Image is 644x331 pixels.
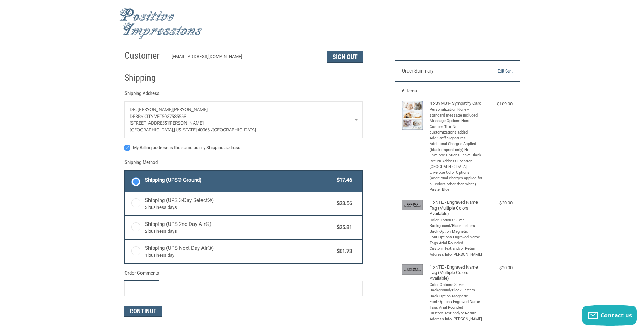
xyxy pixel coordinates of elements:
[402,88,513,94] h3: 6 Items
[430,229,483,235] li: Back Option Magnetic
[430,282,483,294] li: Color Options Silver Background/Black Letters
[125,101,362,138] a: Enter or select a different address
[130,106,173,112] span: Dr. [PERSON_NAME]
[145,176,334,184] span: Shipping (UPS® Ground)
[485,101,513,108] div: $109.00
[130,127,174,133] span: [GEOGRAPHIC_DATA],
[145,228,334,235] span: 2 business days
[430,170,483,193] li: Envelope Color Options (additional charges applied for all colors other than white) Pastel Blue
[485,264,513,271] div: $20.00
[172,53,320,63] div: [EMAIL_ADDRESS][DOMAIN_NAME]
[124,269,159,281] legend: Order Comments
[430,311,483,322] li: Custom Text and/or Return Address Info [PERSON_NAME]
[430,118,483,124] li: Message Options None
[430,299,483,311] li: Font Options Engraved Name Tags Arial Rounded
[430,101,483,106] h4: 4 x SYM31- Sympathy Card
[430,200,483,217] h4: 1 x NTE - Engraved Name Tag (Multiple Colors Available)
[198,127,213,133] span: 40065 /
[124,72,165,84] h2: Shipping
[430,246,483,257] li: Custom Text and/or Return Address Info [PERSON_NAME]
[485,200,513,206] div: $20.00
[124,50,165,61] h2: Customer
[130,113,162,119] span: Derby City Vet
[430,153,483,159] li: Envelope Options Leave Blank
[430,124,483,136] li: Custom Text No customizations added
[145,244,334,259] span: Shipping (UPS Next Day Air®)
[601,312,632,319] span: Contact us
[430,159,483,170] li: Return Address Location [GEOGRAPHIC_DATA]
[174,127,198,133] span: [US_STATE],
[124,90,160,101] legend: Shipping Address
[430,235,483,246] li: Font Options Engraved Name Tags Arial Rounded
[145,196,334,211] span: Shipping (UPS 3-Day Select®)
[173,106,208,112] span: [PERSON_NAME]
[334,223,352,231] span: $25.81
[430,107,483,118] li: Personalization None - standard message included
[327,51,363,63] button: Sign Out
[402,68,477,75] h3: Order Summary
[162,113,186,119] span: 5027585558
[130,120,204,126] span: [STREET_ADDRESS][PERSON_NAME]
[430,136,483,153] li: Add Staff Signatures - Additional Charges Applied (black imprint only) No
[582,305,637,326] button: Contact us
[145,252,334,259] span: 1 business day
[124,145,363,151] label: My Billing address is the same as my Shipping address
[145,220,334,235] span: Shipping (UPS 2nd Day Air®)
[430,218,483,229] li: Color Options Silver Background/Black Letters
[145,204,334,211] span: 3 business days
[119,8,203,39] img: Positive Impressions
[124,159,158,170] legend: Shipping Method
[213,127,256,133] span: [GEOGRAPHIC_DATA]
[124,306,162,317] button: Continue
[477,68,513,75] a: Edit Cart
[334,176,352,184] span: $17.46
[430,294,483,299] li: Back Option Magnetic
[334,247,352,255] span: $61.73
[334,200,352,207] span: $23.56
[430,264,483,281] h4: 1 x NTE - Engraved Name Tag (Multiple Colors Available)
